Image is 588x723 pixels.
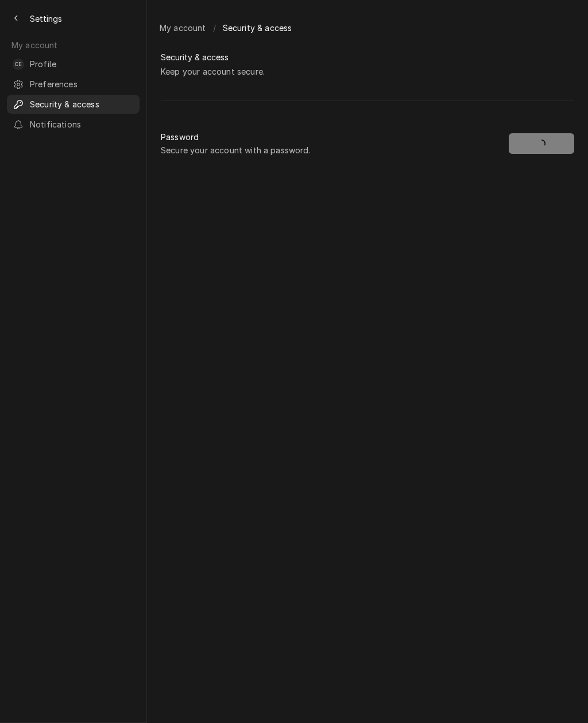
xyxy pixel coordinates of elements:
span: Settings [30,13,62,25]
div: Security & access [161,51,229,63]
a: CECarlos Espin's AvatarProfile [7,55,140,74]
span: Preferences [30,78,134,90]
span: Profile [30,58,134,70]
label: Password [161,131,199,143]
button: Back to previous page [7,9,25,28]
div: Keep your account secure. [161,65,265,78]
span: Security & access [30,98,134,110]
span: Notifications [30,118,134,130]
button: Set password [509,133,574,154]
a: Notifications [7,115,140,134]
a: Security & access [218,18,297,37]
span: / [213,22,216,34]
span: Set password [514,138,568,150]
a: Preferences [7,75,140,94]
div: Carlos Espin's Avatar [13,59,24,70]
div: CE [13,59,24,70]
span: Secure your account with a password. [161,144,502,156]
a: Security & access [7,95,140,114]
span: Security & access [223,22,292,34]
